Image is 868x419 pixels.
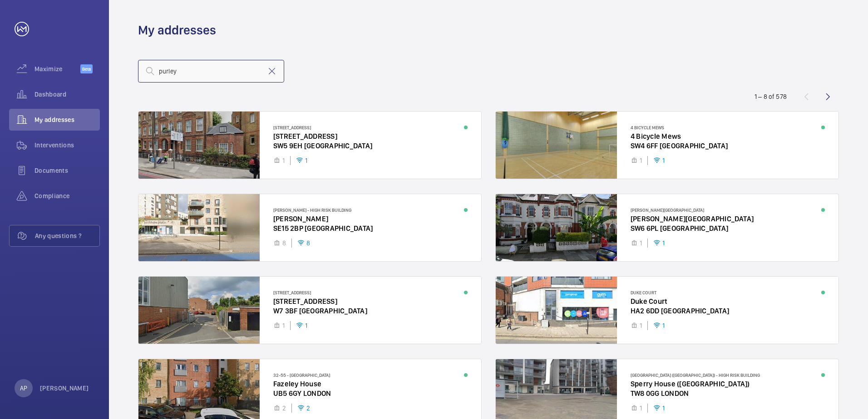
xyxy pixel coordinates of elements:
span: Dashboard [35,90,100,99]
span: Interventions [35,141,100,150]
p: AP [20,384,27,393]
input: Search by address [138,60,284,83]
div: 1 – 8 of 578 [755,92,787,101]
span: Beta [80,64,93,73]
span: Compliance [35,191,100,200]
span: My addresses [35,115,100,124]
span: Documents [35,166,100,175]
span: Any questions ? [35,231,99,240]
span: Maximize [35,64,80,73]
p: [PERSON_NAME] [40,384,89,393]
h1: My addresses [138,22,216,39]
